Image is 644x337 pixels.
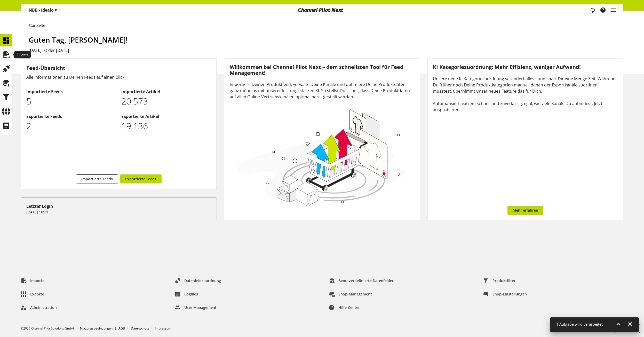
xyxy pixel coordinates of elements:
[338,291,372,297] span: Shop-Management
[26,119,116,133] p: 2
[479,290,531,299] a: Shop-Einstellungen
[556,322,603,327] span: 1 Aufgabe wird verarbeitet
[479,276,520,285] a: Produktfilter
[21,326,80,331] li: ©2025 Channel Pilot Solutions GmbH
[121,95,211,108] p: 20573
[121,119,211,133] p: 19136
[338,278,394,283] span: Benutzerdefinierte Datenfelder
[325,303,364,312] a: Hilfe-Center
[325,276,398,285] a: Benutzerdefinierte Datenfelder
[17,290,48,299] a: Exporte
[26,203,211,209] div: Letzter Login
[26,95,116,108] p: 5
[184,291,198,297] span: Logfiles
[155,326,171,331] a: Impressum
[29,35,128,45] span: Guten Tag, [PERSON_NAME]!
[338,305,360,310] span: Hilfe-Center
[17,303,61,312] a: Administration
[30,291,44,297] span: Exporte
[433,64,618,70] h3: KI Kategoriezuordnung: Mehr Effizienz, weniger Aufwand!
[81,176,113,182] span: Importierte Feeds
[171,290,202,299] a: Logfiles
[507,206,543,215] a: Mehr erfahren
[21,4,623,16] nav: main navigation
[26,209,211,215] p: [DATE] 10:21
[230,64,415,76] h3: Willkommen bei Channel Pilot Next – dem schnellsten Tool für Feed Management!
[171,276,225,285] a: Datenfeldzuordnung
[55,7,57,13] span: ▾
[26,74,211,80] div: Alle Informationen zu Deinen Feeds auf einen Blick
[131,326,149,331] a: Datenschutz
[80,326,113,331] a: Nutzungsbedingungen
[26,89,116,95] h2: Importierte Feeds
[125,176,156,182] span: Exportierte Feeds
[120,174,162,183] a: Exportierte Feeds
[29,47,623,53] h2: [DATE] ist der [DATE]
[230,81,415,100] div: Importiere Deinen Produktfeed, verwalte Deine Kanäle und optimiere Deine Produktdaten ganz mühelo...
[325,290,376,299] a: Shop-Management
[26,64,211,72] h3: Feed-Übersicht
[76,174,118,183] a: Importierte Feeds
[171,303,221,312] a: User Management
[513,207,538,213] span: Mehr erfahren
[30,305,57,310] span: Administration
[14,51,31,58] div: Importe
[492,278,515,283] span: Produktfilter
[121,89,211,95] h2: Importierte Artikel
[17,276,49,285] a: Importe
[184,305,217,310] span: User Management
[121,113,211,119] h2: Exportierte Artikel
[235,106,408,208] img: 78e1b9dcff1e8392d83655fcfc870417.svg
[433,76,618,113] div: Unsere neue KI Kategoriezuordnung verändert alles - und spart Dir eine Menge Zeit. Während Du frü...
[26,113,116,119] h2: Exportierte Feeds
[118,326,125,331] a: AGB
[29,7,57,13] p: NBB - Idealo
[30,278,44,283] span: Importe
[184,278,221,283] span: Datenfeldzuordnung
[492,291,527,297] span: Shop-Einstellungen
